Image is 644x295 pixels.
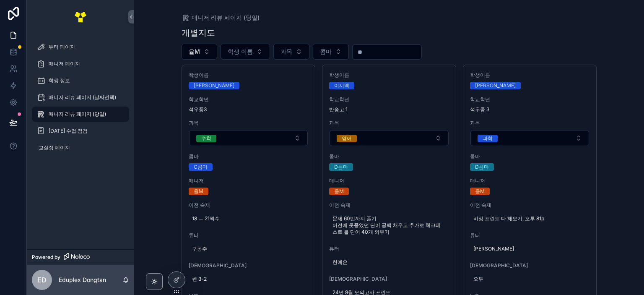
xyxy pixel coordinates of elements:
button: Select Button [182,44,217,60]
div: scrollable content [27,34,134,166]
span: 구동주 [192,245,305,252]
div: 율M [475,188,485,195]
span: [DEMOGRAPHIC_DATA] [329,276,449,282]
div: [PERSON_NAME] [475,82,516,89]
a: 매니저 리뷰 페이지 (당일) [32,107,129,122]
span: [DATE] 수업 점검 [49,128,88,134]
span: 학교학년 [189,96,309,103]
div: [PERSON_NAME] [194,82,234,89]
span: 비상 프린트 다 해오기, 오투 81p [473,215,587,222]
span: 콤마 [470,153,590,160]
span: 학생 정보 [49,77,70,84]
span: 매니저 리뷰 페이지 (당일) [192,13,260,22]
span: 콤마 [329,153,449,160]
span: 한예은 [332,259,446,266]
span: 교실장 페이지 [39,144,70,151]
span: 학생 이름 [228,47,253,56]
span: ED [37,275,47,285]
span: 석우중3 [189,106,309,113]
span: 튜터 [470,232,590,239]
span: 석우중 3 [470,106,590,113]
span: 이전 숙제 [189,202,309,209]
span: 오투 [473,276,587,282]
span: 학생이름 [189,72,309,78]
span: 튜터 페이지 [49,44,75,50]
span: 매니저 [470,178,590,184]
button: Select Button [273,44,309,60]
div: 율M [334,188,344,195]
a: 교실장 페이지 [32,140,129,155]
span: 과목 [189,120,309,126]
div: 영어 [342,135,352,142]
span: 문제 60번까지 풀기 이전에 못풀었던 단어 공백 채우고 추가로 체크테스트 볼 단어 40개 외우기 [332,215,446,235]
a: 매니저 리뷰 페이지 (날짜선택) [32,90,129,105]
span: [DEMOGRAPHIC_DATA] [189,262,309,269]
span: 튜터 [189,232,309,239]
a: 학생 정보 [32,73,129,88]
span: 튜터 [329,245,449,252]
span: 이전 숙제 [470,202,590,209]
div: 율M [194,188,203,195]
h1: 개별지도 [182,27,215,39]
span: 콤마 [189,153,309,160]
span: 반송고 1 [329,106,449,113]
a: Powered by [27,249,134,265]
a: 튜터 페이지 [32,39,129,55]
button: Select Button [189,130,308,146]
span: 과목 [329,120,449,126]
span: 이전 숙제 [329,202,449,209]
span: 율M [189,47,200,56]
div: C콤마 [194,163,208,171]
div: D콤마 [475,163,489,171]
a: [DATE] 수업 점검 [32,123,129,138]
button: Select Button [313,44,349,60]
span: 학교학년 [329,96,449,103]
span: Powered by [32,254,60,261]
span: 매니저 [329,178,449,184]
span: 매니저 리뷰 페이지 (날짜선택) [49,94,116,101]
button: Select Button [221,44,270,60]
span: 학교학년 [470,96,590,103]
div: 과학 [483,135,493,142]
div: 수학 [201,135,211,142]
span: 매니저 [189,178,309,184]
span: 18 ㅡ 21짝수 [192,215,305,222]
span: 매니저 페이지 [49,60,80,67]
button: Select Button [330,130,449,146]
span: 콤마 [320,47,332,56]
span: 매니저 리뷰 페이지 (당일) [49,111,106,117]
a: 매니저 페이지 [32,56,129,71]
div: 이시맥 [334,82,349,89]
span: 학생이름 [329,72,449,78]
button: Select Button [470,130,589,146]
a: 매니저 리뷰 페이지 (당일) [182,13,260,22]
span: 과목 [280,47,292,56]
p: Eduplex Dongtan [59,276,106,284]
img: App logo [74,10,87,23]
span: [PERSON_NAME] [473,245,587,252]
span: 학생이름 [470,72,590,78]
span: 과목 [470,120,590,126]
span: [DEMOGRAPHIC_DATA] [470,262,590,269]
div: D콤마 [334,163,348,171]
span: 쎈 3-2 [192,276,305,282]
